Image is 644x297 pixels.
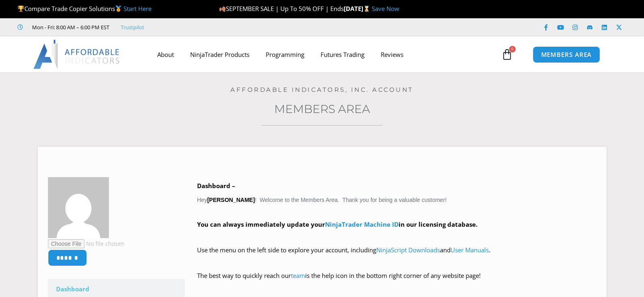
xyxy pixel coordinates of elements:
[364,6,370,12] img: ⌛
[33,40,121,69] img: LogoAI | Affordable Indicators – NinjaTrader
[344,4,372,13] strong: [DATE]
[17,4,152,13] span: Compare Trade Copier Solutions
[230,86,414,93] a: Affordable Indicators, Inc. Account
[197,270,596,293] p: The best way to quickly reach our is the help icon in the bottom right corner of any website page!
[207,197,255,203] strong: [PERSON_NAME]
[182,45,258,64] a: NinjaTrader Products
[372,4,399,13] a: Save Now
[274,102,370,116] a: Members Area
[48,177,109,238] img: bddc036d8a594b73211226d7f1b62c6b42c13e7d395964bc5dc11361869ae2d4
[197,182,235,190] b: Dashboard –
[197,220,477,228] strong: You can always immediately update your in our licensing database.
[312,45,373,64] a: Futures Trading
[197,245,596,267] p: Use the menu on the left side to explore your account, including and .
[18,6,24,12] img: 🏆
[258,45,312,64] a: Programming
[149,45,182,64] a: About
[121,22,144,32] a: Trustpilot
[149,45,499,64] nav: Menu
[509,46,516,52] span: 0
[124,4,152,13] a: Start Here
[451,246,489,254] a: User Manuals
[373,45,412,64] a: Reviews
[291,271,305,280] a: team
[376,246,440,254] a: NinjaScript Downloads
[197,180,596,293] div: Hey ! Welcome to the Members Area. Thank you for being a valuable customer!
[219,6,226,12] img: 🍂
[30,22,109,32] span: Mon - Fri: 8:00 AM – 6:00 PM EST
[219,4,344,13] span: SEPTEMBER SALE | Up To 50% OFF | Ends
[533,46,601,63] a: MEMBERS AREA
[541,52,592,58] span: MEMBERS AREA
[325,220,399,228] a: NinjaTrader Machine ID
[489,43,525,66] a: 0
[115,6,121,12] img: 🥇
